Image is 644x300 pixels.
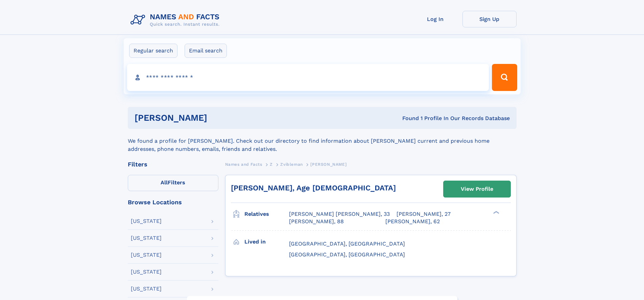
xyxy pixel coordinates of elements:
[135,114,305,122] h1: [PERSON_NAME]
[128,161,218,167] div: Filters
[492,64,517,91] button: Search Button
[289,210,390,218] a: [PERSON_NAME] [PERSON_NAME], 33
[131,235,162,241] div: [US_STATE]
[305,115,510,122] div: Found 1 Profile In Our Records Database
[461,181,493,197] div: View Profile
[231,184,396,192] a: [PERSON_NAME], Age [DEMOGRAPHIC_DATA]
[128,175,218,191] label: Filters
[128,11,225,29] img: Logo Names and Facts
[225,160,262,168] a: Names and Facts
[244,208,289,220] h3: Relatives
[289,240,405,247] span: [GEOGRAPHIC_DATA], [GEOGRAPHIC_DATA]
[310,162,347,167] span: [PERSON_NAME]
[185,44,227,58] label: Email search
[280,162,303,167] span: Zvibleman
[462,11,517,27] a: Sign Up
[408,11,462,27] a: Log In
[127,64,489,91] input: search input
[131,269,162,275] div: [US_STATE]
[131,252,162,258] div: [US_STATE]
[492,210,500,215] div: ❯
[289,251,405,258] span: [GEOGRAPHIC_DATA], [GEOGRAPHIC_DATA]
[244,236,289,248] h3: Lived in
[444,181,510,197] a: View Profile
[129,44,177,58] label: Regular search
[270,162,273,167] span: Z
[128,199,218,205] div: Browse Locations
[289,218,344,225] a: [PERSON_NAME], 88
[128,129,517,153] div: We found a profile for [PERSON_NAME]. Check out our directory to find information about [PERSON_N...
[385,218,440,225] a: [PERSON_NAME], 62
[280,160,303,168] a: Zvibleman
[161,179,168,186] span: All
[270,160,273,168] a: Z
[131,286,162,292] div: [US_STATE]
[397,210,451,218] a: [PERSON_NAME], 27
[131,218,162,224] div: [US_STATE]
